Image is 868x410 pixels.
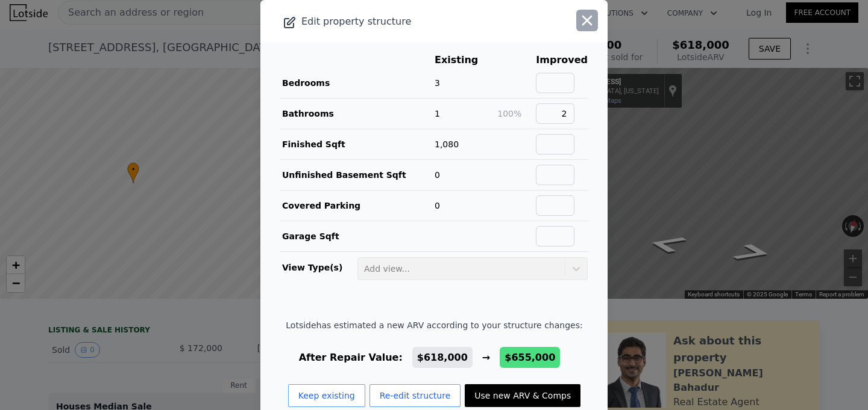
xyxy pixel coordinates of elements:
span: 1,080 [435,139,459,149]
span: 0 [435,201,440,210]
td: Covered Parking [280,191,434,221]
span: $655,000 [505,352,555,363]
div: Edit property structure [260,13,538,30]
button: Keep existing [288,384,365,407]
span: 3 [435,78,440,88]
th: Improved [535,52,588,68]
div: After Repair Value: → [286,350,582,365]
span: 100% [497,109,521,118]
span: $618,000 [417,352,468,363]
span: 1 [435,109,440,118]
td: View Type(s) [280,252,357,281]
button: Use new ARV & Comps [465,384,580,407]
td: Bathrooms [280,99,434,129]
th: Existing [434,52,497,68]
span: Lotside has estimated a new ARV according to your structure changes: [286,319,582,331]
td: Garage Sqft [280,221,434,252]
td: Unfinished Basement Sqft [280,160,434,191]
td: Bedrooms [280,68,434,99]
span: 0 [435,170,440,180]
td: Finished Sqft [280,129,434,160]
button: Re-edit structure [370,384,461,407]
